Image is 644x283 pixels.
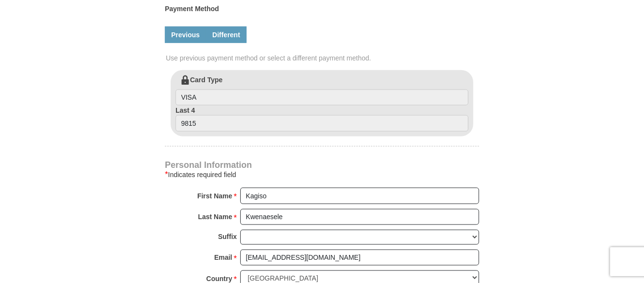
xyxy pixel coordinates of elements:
[214,251,232,264] strong: Email
[218,230,237,243] strong: Suffix
[176,75,468,106] label: Card Type
[206,27,247,43] a: Different
[176,115,468,132] input: Last 4
[165,161,479,169] h4: Personal Information
[166,53,480,63] span: Use previous payment method or select a different payment method.
[197,189,232,203] strong: First Name
[198,210,233,223] strong: Last Name
[165,27,206,43] a: Previous
[176,105,468,132] label: Last 4
[165,4,479,18] label: Payment Method
[165,169,479,180] div: Indicates required field
[176,89,468,106] input: Card Type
